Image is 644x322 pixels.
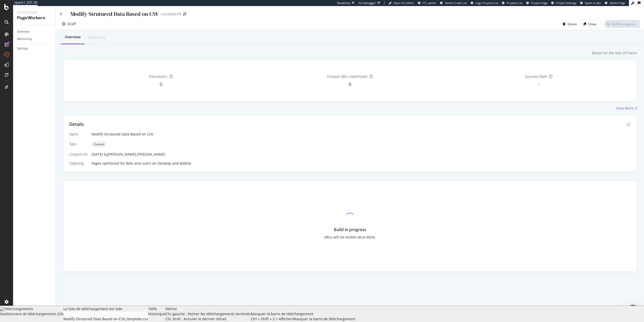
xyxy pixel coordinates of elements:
[67,21,76,26] div: Draft
[70,10,159,18] div: Modify Strutured Data Based on CSV
[334,227,366,233] div: Build in progress
[445,1,467,5] span: Admin Crawl List
[358,1,376,5] div: Viz Debugger:
[526,1,547,5] a: Project Page
[612,22,636,26] div: Build in progress
[610,1,625,5] span: Admin Page
[17,10,52,15] div: Activation
[92,141,106,148] div: neutral label
[69,132,88,137] div: Name
[388,1,414,5] a: Open Viz Editor
[63,306,148,311] div: La liste de téléchargement est vide
[149,74,167,79] span: Executions
[4,306,33,311] span: Téléchargements
[92,152,631,157] div: [DATE]
[148,311,166,316] div: Historique
[69,152,88,157] div: Created On
[568,22,577,26] div: Delete
[605,1,625,5] a: Admin Page
[585,1,601,5] span: Open in dev
[324,235,376,240] div: URLs will be visible once done.
[337,1,351,5] div: ReadOnly:
[89,35,105,40] div: Reporting
[17,37,32,42] div: Monitoring
[104,152,165,157] div: by [PERSON_NAME].[PERSON_NAME]
[148,306,166,311] div: 100%
[327,74,367,79] span: Unique URLs Optimized
[92,161,631,166] div: Pages optimized for on
[581,20,600,28] button: Clone
[166,306,251,321] div: Retirer
[251,316,355,321] div: Ctrl + Shift + Z = Afficher/Masquer la barre de téléchargement
[251,311,355,316] div: Masquer la barre de téléchargement
[17,29,29,34] div: Overview
[92,132,631,137] div: Modify Strutured Data Based on CSV
[94,143,104,146] span: Custom
[616,106,637,111] a: View More
[538,81,540,87] span: -
[556,1,576,5] span: Project Settings
[17,46,28,51] div: Settings
[17,29,52,34] a: Overview
[69,141,88,147] div: Type
[69,161,88,166] div: Targeting
[627,122,631,126] div: pen-to-square
[525,74,547,79] span: Success Rate
[393,1,414,5] span: Open Viz Editor
[69,121,84,128] div: Details
[65,34,80,40] div: Overview
[160,81,162,87] span: 0
[502,1,522,5] a: Projects List
[418,1,436,5] a: FTL admin
[126,161,151,166] div: Bots and users
[63,316,148,321] div: Modify Strutured Data Based on CSV_template.csv
[440,1,467,5] a: Admin Crawl List
[475,1,498,5] span: Logs Projects List
[592,50,637,55] div: Based on the last 24 hours
[588,22,596,26] div: Clone
[183,12,186,16] div: arrow-right-arrow-left
[161,12,181,17] div: Loccitane FR
[627,305,639,317] div: Open Intercom Messenger
[561,20,577,28] button: Delete
[157,161,191,166] div: Desktop and Mobile
[616,106,634,111] div: View More
[166,311,251,316] div: Clic gauche : Retirer les téléchargements terminés
[349,81,351,87] span: 0
[580,1,601,5] a: Open in dev
[60,12,62,16] a: Click to go back
[507,1,522,5] span: Projects List
[423,1,436,5] span: FTL admin
[166,316,251,321] div: Clic droit : Annuler le dernier retrait
[17,46,52,51] a: Settings
[17,15,52,21] div: PageWorkers
[531,1,547,5] span: Project Page
[605,20,640,28] button: Build in progress
[551,1,576,5] a: Project Settings
[471,1,498,5] a: Logs Projects List
[17,37,52,42] a: Monitoring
